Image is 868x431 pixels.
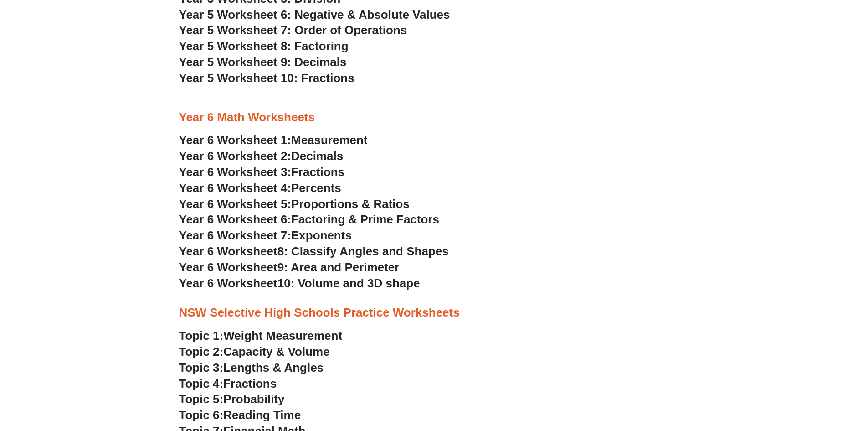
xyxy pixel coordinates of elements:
[716,328,868,431] iframe: Chat Widget
[179,133,292,147] span: Year 6 Worksheet 1:
[179,165,292,179] span: Year 6 Worksheet 3:
[179,345,224,358] span: Topic 2:
[179,228,292,242] span: Year 6 Worksheet 7:
[291,197,410,211] span: Proportions & Ratios
[223,408,301,422] span: Reading Time
[223,392,284,406] span: Probability
[179,197,410,211] a: Year 6 Worksheet 5:Proportions & Ratios
[179,244,277,258] span: Year 6 Worksheet
[179,392,285,406] a: Topic 5:Probability
[179,71,354,85] a: Year 5 Worksheet 10: Fractions
[291,181,341,195] span: Percents
[223,377,277,390] span: Fractions
[179,213,439,226] a: Year 6 Worksheet 6:Factoring & Prime Factors
[291,133,368,147] span: Measurement
[179,110,689,125] h3: Year 6 Math Worksheets
[223,329,342,343] span: Weight Measurement
[179,133,368,147] a: Year 6 Worksheet 1:Measurement
[277,244,449,258] span: 8: Classify Angles and Shapes
[179,228,352,242] a: Year 6 Worksheet 7:Exponents
[179,392,224,406] span: Topic 5:
[179,361,224,374] span: Topic 3:
[291,165,344,179] span: Fractions
[179,408,224,422] span: Topic 6:
[179,181,341,195] a: Year 6 Worksheet 4:Percents
[179,197,292,211] span: Year 6 Worksheet 5:
[179,377,277,390] a: Topic 4:Fractions
[179,165,344,179] a: Year 6 Worksheet 3:Fractions
[179,260,400,274] a: Year 6 Worksheet9: Area and Perimeter
[179,377,224,390] span: Topic 4:
[179,149,344,163] a: Year 6 Worksheet 2:Decimals
[179,276,277,290] span: Year 6 Worksheet
[179,55,347,69] a: Year 5 Worksheet 9: Decimals
[179,149,292,163] span: Year 6 Worksheet 2:
[179,181,292,195] span: Year 6 Worksheet 4:
[223,361,324,374] span: Lengths & Angles
[291,149,343,163] span: Decimals
[179,39,349,53] a: Year 5 Worksheet 8: Factoring
[291,213,439,226] span: Factoring & Prime Factors
[179,213,292,226] span: Year 6 Worksheet 6:
[179,276,420,290] a: Year 6 Worksheet10: Volume and 3D shape
[179,361,324,374] a: Topic 3:Lengths & Angles
[277,260,400,274] span: 9: Area and Perimeter
[179,345,330,358] a: Topic 2:Capacity & Volume
[223,345,329,358] span: Capacity & Volume
[179,329,224,343] span: Topic 1:
[179,260,277,274] span: Year 6 Worksheet
[277,276,420,290] span: 10: Volume and 3D shape
[179,305,689,321] h3: NSW Selective High Schools Practice Worksheets
[179,244,449,258] a: Year 6 Worksheet8: Classify Angles and Shapes
[179,8,450,21] a: Year 5 Worksheet 6: Negative & Absolute Values
[291,228,352,242] span: Exponents
[179,329,343,343] a: Topic 1:Weight Measurement
[179,408,301,422] a: Topic 6:Reading Time
[179,23,407,37] a: Year 5 Worksheet 7: Order of Operations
